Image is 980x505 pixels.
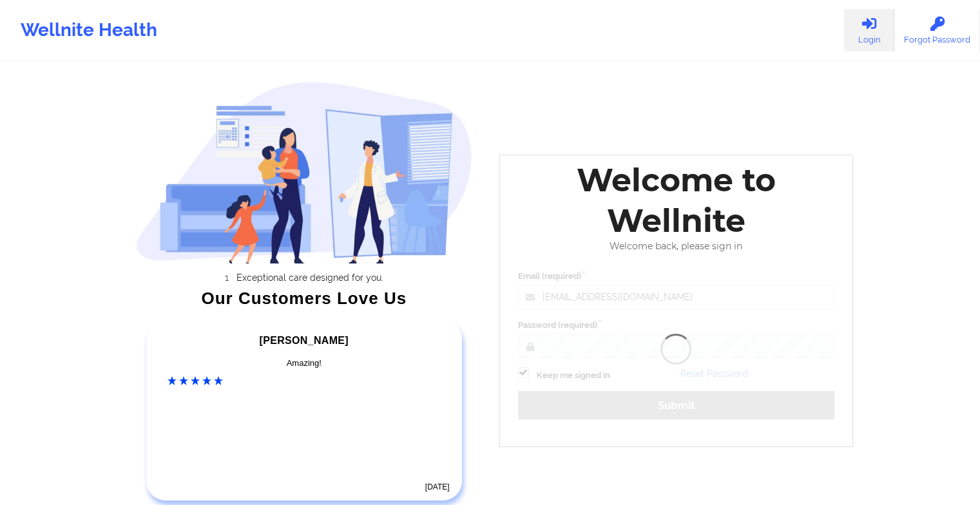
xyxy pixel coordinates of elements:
[509,160,844,241] div: Welcome to Wellnite
[425,482,450,491] time: [DATE]
[260,335,349,346] span: [PERSON_NAME]
[136,81,472,263] img: wellnite-auth-hero_200.c722682e.png
[509,241,844,252] div: Welcome back, please sign in
[168,357,441,370] div: Amazing!
[894,9,980,52] a: Forgot Password
[136,292,472,305] div: Our Customers Love Us
[148,272,472,283] li: Exceptional care designed for you.
[844,9,894,52] a: Login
